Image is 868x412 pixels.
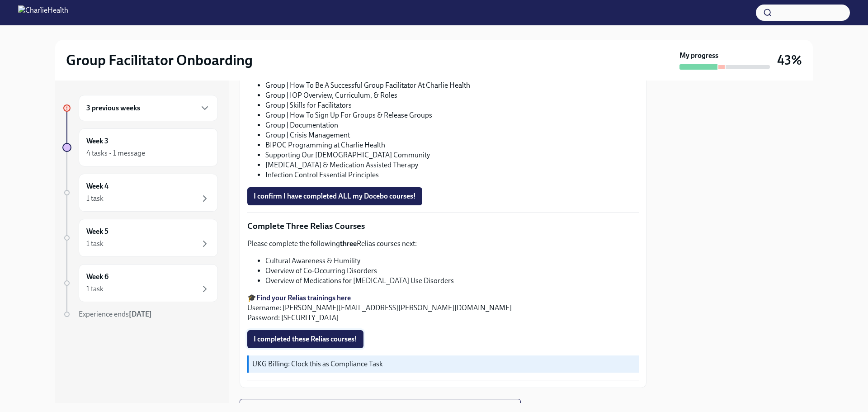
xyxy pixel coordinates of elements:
li: Overview of Co-Occurring Disorders [265,266,639,276]
button: I confirm I have completed ALL my Docebo courses! [247,187,422,205]
li: Overview of Medications for [MEDICAL_DATA] Use Disorders [265,276,639,286]
li: Group | IOP Overview, Curriculum, & Roles [265,90,639,100]
li: [MEDICAL_DATA] & Medication Assisted Therapy [265,160,639,170]
span: I confirm I have completed ALL my Docebo courses! [254,192,416,201]
li: Group | Documentation [265,120,639,130]
li: Group | Crisis Management [265,130,639,140]
div: 1 task [86,284,104,294]
div: 4 tasks • 1 message [86,148,145,158]
strong: [DATE] [129,310,152,318]
p: 🎓 Username: [PERSON_NAME][EMAIL_ADDRESS][PERSON_NAME][DOMAIN_NAME] Password: [SECURITY_DATA] [247,293,639,323]
h6: Week 4 [86,181,108,191]
a: Week 61 task [62,264,218,302]
span: Experience ends [79,310,152,318]
li: Group | How To Sign Up For Groups & Release Groups [265,110,639,120]
h3: 43% [777,52,802,68]
p: Please complete the following Relias courses next: [247,239,639,249]
a: Week 41 task [62,174,218,212]
div: 1 task [86,194,104,204]
li: Supporting Our [DEMOGRAPHIC_DATA] Community [265,150,639,160]
a: Find your Relias trainings here [256,294,351,302]
div: 3 previous weeks [79,95,218,121]
li: Group | Skills for Facilitators [265,100,639,110]
li: Infection Control Essential Principles [265,170,639,180]
img: CharlieHealth [18,5,68,20]
a: Week 34 tasks • 1 message [62,128,218,166]
span: I completed these Relias courses! [254,335,357,344]
p: Complete Three Relias Courses [247,220,639,232]
button: I completed these Relias courses! [247,330,363,348]
li: BIPOC Programming at Charlie Health [265,140,639,150]
div: 1 task [86,239,104,249]
h2: Group Facilitator Onboarding [66,51,253,69]
h6: Week 3 [86,136,108,146]
strong: My progress [679,51,718,61]
p: UKG Billing: Clock this as Compliance Task [252,359,635,369]
a: Week 51 task [62,219,218,257]
li: Cultural Awareness & Humility [265,256,639,266]
h6: Week 6 [86,272,108,282]
h6: 3 previous weeks [86,103,140,113]
strong: three [340,239,357,248]
h6: Week 5 [86,227,108,237]
li: Group | How To Be A Successful Group Facilitator At Charlie Health [265,81,639,90]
